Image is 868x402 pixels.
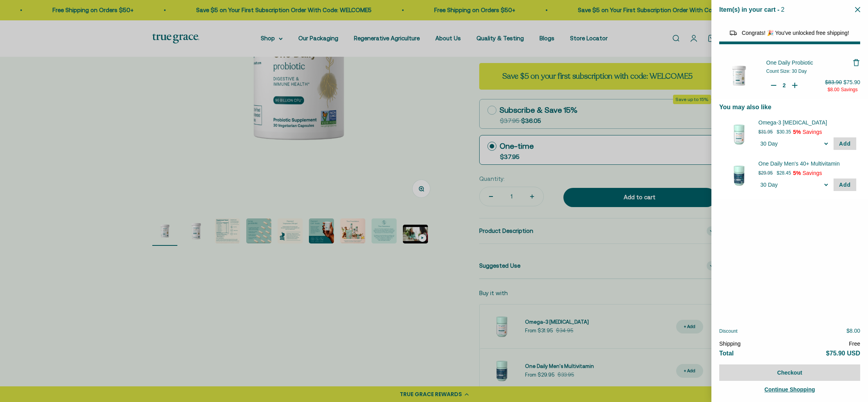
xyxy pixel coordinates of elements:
[719,350,734,357] span: Total
[758,119,846,126] span: Omega-3 [MEDICAL_DATA]
[723,160,754,191] img: 30 Day
[855,6,860,13] button: Close
[719,341,741,347] span: Shipping
[777,128,791,136] p: $30.35
[719,364,860,381] button: Checkout
[729,28,738,38] img: Reward bar icon image
[781,6,785,13] span: 2
[758,119,856,126] div: Omega-3 Fish Oil
[843,79,860,85] span: $75.90
[780,81,788,89] input: Quantity for One Daily Probiotic
[723,119,754,150] img: 30 Day
[719,104,771,110] span: You may also like
[764,386,815,393] span: Continue Shopping
[719,56,758,95] img: One Daily Probiotic - 30 Day
[834,178,856,191] button: Add
[825,79,842,85] span: $83.90
[828,87,839,92] span: $8.00
[766,59,813,66] span: One Daily Probiotic
[758,169,773,177] p: $29.95
[839,182,851,188] span: Add
[742,30,849,36] span: Congrats! 🎉 You've unlocked free shipping!
[793,170,801,176] span: 5%
[846,328,860,334] span: $8.00
[758,160,846,168] span: One Daily Men's 40+ Multivitamin
[841,87,858,92] span: Savings
[793,129,801,135] span: 5%
[719,385,860,394] a: Continue Shopping
[834,137,856,150] button: Add
[719,6,780,13] span: Item(s) in your cart -
[803,170,822,176] span: Savings
[766,59,852,67] a: One Daily Probiotic
[719,328,738,334] span: Discount
[839,141,851,147] span: Add
[766,69,807,74] span: Count Size: 30 Day
[826,350,860,357] span: $75.90 USD
[758,160,856,168] div: One Daily Men's 40+ Multivitamin
[758,128,773,136] p: $31.95
[803,129,822,135] span: Savings
[852,59,860,67] button: Remove One Daily Probiotic
[849,341,860,347] span: Free
[777,169,791,177] p: $28.45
